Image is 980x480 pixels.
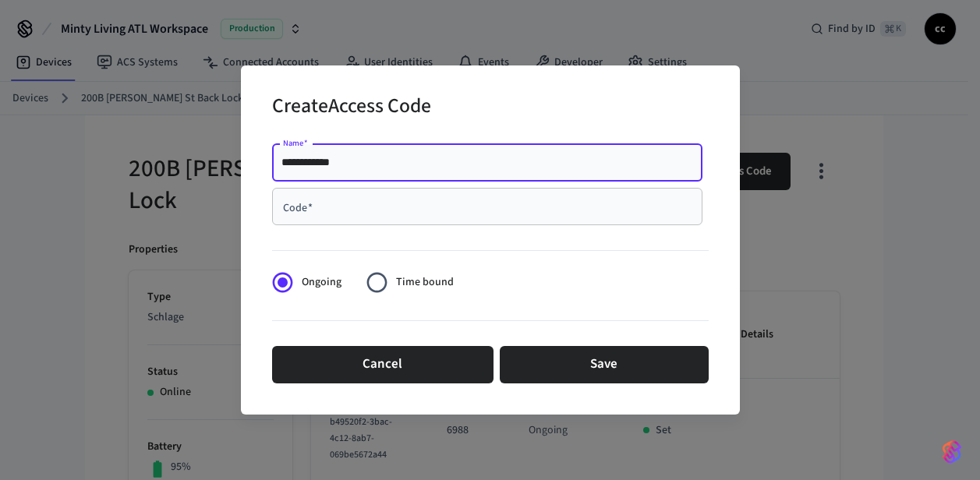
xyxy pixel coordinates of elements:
[943,439,961,464] img: SeamLogoGradient.69752ec5.svg
[283,137,308,149] label: Name
[500,346,709,383] button: Save
[302,274,341,291] span: Ongoing
[396,274,454,291] span: Time bound
[272,84,431,132] h2: Create Access Code
[272,346,494,383] button: Cancel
